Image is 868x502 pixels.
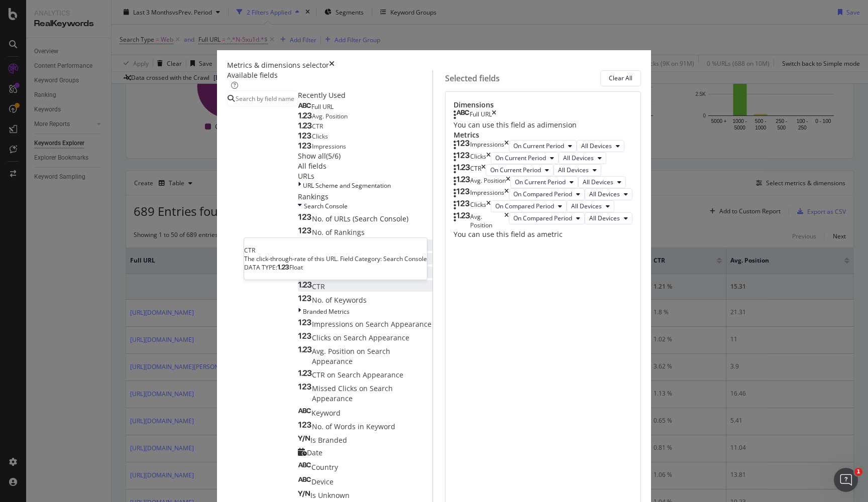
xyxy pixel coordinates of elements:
span: On Current Period [495,154,546,162]
div: ImpressionstimesOn Current PeriodAll Devices [454,140,632,152]
div: times [504,212,509,229]
span: All Devices [581,142,612,150]
div: ClickstimesOn Compared PeriodAll Devices [454,200,632,212]
span: No. of Words in Keyword [312,422,395,431]
span: No. of Keywords [312,295,367,305]
span: All Devices [563,154,594,162]
div: Metrics [454,130,632,140]
iframe: Intercom live chat [834,468,858,492]
div: Avg. Position [470,176,506,188]
button: All Devices [577,140,624,152]
button: On Current Period [509,140,577,152]
div: Avg. Position [470,212,504,229]
span: On Compared Period [513,190,572,198]
div: times [504,188,509,200]
button: All Devices [585,212,632,224]
div: ImpressionstimesOn Compared PeriodAll Devices [454,188,632,200]
div: ( 5 / 6 ) [326,151,341,161]
div: The click-through-rate of this URL. Field Category: Search Console [244,255,427,263]
button: On Current Period [510,176,578,188]
div: CTR [470,164,481,176]
div: Avg. PositiontimesOn Compared PeriodAll Devices [454,212,632,229]
div: times [486,200,491,212]
div: Clear All [609,74,632,82]
button: Clear All [600,70,641,86]
span: Full URL [311,102,334,111]
div: times [492,110,496,120]
button: All Devices [567,200,614,212]
span: Branded Metrics [303,307,350,316]
span: All Devices [558,166,589,174]
span: All Devices [589,214,620,222]
div: Show all [298,151,326,161]
div: Recently Used [298,90,432,100]
div: times [506,176,510,188]
div: Available fields [227,70,432,80]
button: On Compared Period [491,200,567,212]
span: Date [307,448,322,457]
span: 1 [854,468,862,476]
div: Impressions [470,188,504,200]
div: Impressions [470,140,504,152]
span: Clicks [312,132,328,141]
div: times [329,60,335,70]
div: Avg. PositiontimesOn Current PeriodAll Devices [454,176,632,188]
span: On Compared Period [495,202,554,210]
button: On Compared Period [509,212,585,224]
span: On Current Period [515,178,566,186]
span: CTR [312,122,323,131]
button: All Devices [585,188,632,200]
span: URL Scheme and Segmentation [303,181,391,190]
button: All Devices [554,164,601,176]
span: All Devices [583,178,613,186]
button: On Current Period [486,164,554,176]
span: CTR on Search Appearance [312,370,403,380]
div: Selected fields [445,73,500,84]
span: Impressions on Search Appearance [312,319,431,329]
span: No. of Rankings [312,227,365,237]
button: On Current Period [491,152,559,164]
div: You can use this field as a metric [454,229,632,239]
span: All Devices [589,190,620,198]
span: Avg. Position [312,112,348,120]
span: On Current Period [490,166,541,174]
div: You can use this field as a dimension [454,120,632,130]
span: Avg. Position on Search Appearance [312,346,390,366]
div: Rankings [298,192,432,202]
div: Dimensions [454,100,632,110]
div: CTR [244,246,427,255]
span: Missed Clicks on Search Appearance [312,384,393,403]
span: Impressions [312,142,346,151]
span: CTR [312,282,325,291]
span: DATA TYPE: [244,263,277,272]
input: Search by field name [235,91,297,106]
span: No. of URLs (Search Console) [312,214,408,223]
div: All fields [298,161,432,171]
div: times [504,140,509,152]
span: Keyword [311,408,341,418]
div: ClickstimesOn Current PeriodAll Devices [454,152,632,164]
span: On Current Period [513,142,564,150]
button: On Compared Period [509,188,585,200]
div: Clicks [470,152,486,164]
button: All Devices [559,152,606,164]
span: Is Unknown [310,490,350,500]
div: Full URL [470,110,492,120]
span: Search Console [304,202,348,210]
span: Is Branded [310,435,347,445]
div: Metrics & dimensions selector [227,60,329,70]
span: Float [289,263,303,272]
div: Full URLtimes [454,110,632,120]
span: Device [311,477,334,486]
div: times [481,164,486,176]
span: On Compared Period [513,214,572,222]
span: Country [311,462,338,472]
div: times [486,152,491,164]
div: URLs [298,171,432,181]
div: CTRtimesOn Current PeriodAll Devices [454,164,632,176]
span: All Devices [571,202,602,210]
div: Clicks [470,200,486,212]
span: Clicks on Search Appearance [312,333,409,342]
button: All Devices [578,176,626,188]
